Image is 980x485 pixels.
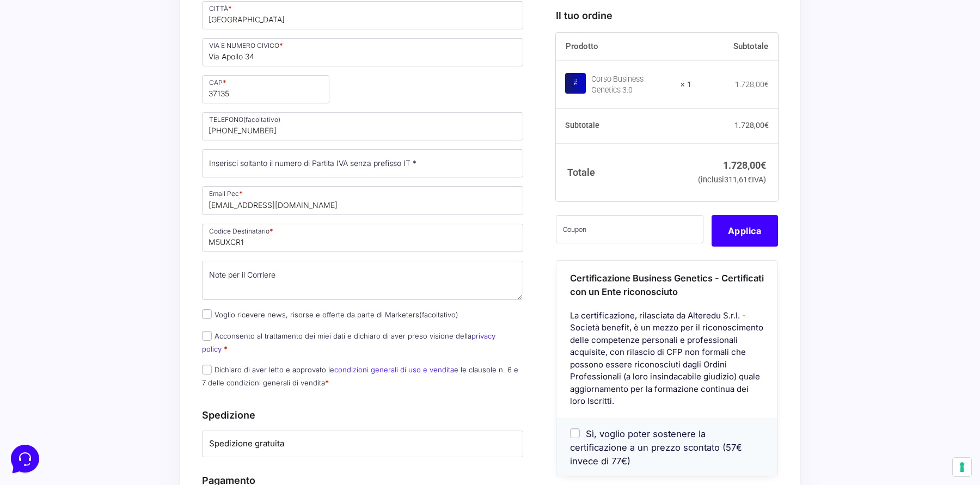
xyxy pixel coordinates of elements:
label: Spedizione gratuita [209,438,516,450]
input: Email Pec * [202,186,523,214]
img: dark [52,61,74,83]
input: Coupon [556,215,703,243]
label: Acconsento al trattamento dei miei dati e dichiaro di aver preso visione della [202,331,495,353]
bdi: 1.728,00 [723,159,766,170]
th: Totale [556,143,691,201]
button: Messaggi [76,349,143,375]
button: Inizia una conversazione [17,91,200,113]
input: Codice Destinatario * [202,224,523,252]
img: Corso Business Genetics 3.0 [565,72,586,93]
input: Cerca un articolo... [24,158,178,169]
span: € [748,175,752,184]
h3: Il tuo ordine [556,8,778,23]
h2: Ciao da Marketers 👋 [9,9,183,26]
th: Subtotale [556,108,691,143]
iframe: Customerly Messenger Launcher [9,443,41,475]
input: Acconsento al trattamento dei miei dati e dichiaro di aver preso visione dellaprivacy policy [202,331,212,341]
input: Dichiaro di aver letto e approvato lecondizioni generali di uso e venditae le clausole n. 6 e 7 d... [202,365,212,375]
strong: × 1 [681,79,691,90]
label: Voglio ricevere news, risorse e offerte da parte di Marketers [202,310,458,319]
span: Sì, voglio poter sostenere la certificazione a un prezzo scontato (57€ invece di 77€) [570,428,742,466]
span: Le tue conversazioni [17,44,93,52]
span: € [764,79,769,88]
p: Messaggi [94,365,124,375]
bdi: 1.728,00 [735,79,769,88]
span: € [761,159,766,170]
span: € [764,121,769,130]
bdi: 1.728,00 [734,121,769,130]
span: Trova una risposta [17,135,85,144]
input: CITTÀ * [202,1,523,29]
input: Voglio ricevere news, risorse e offerte da parte di Marketers(facoltativo) [202,309,212,319]
button: Le tue preferenze relative al consenso per le tecnologie di tracciamento [953,458,971,476]
span: Inizia una conversazione [71,98,161,107]
th: Prodotto [556,33,691,61]
input: CAP * [202,75,329,103]
input: Inserisci soltanto il numero di Partita IVA senza prefisso IT * [202,149,523,177]
div: La certificazione, rilasciata da Alteredu S.r.l. - Società benefit, è un mezzo per il riconoscime... [556,309,777,418]
div: Corso Business Genetics 3.0 [591,73,673,95]
span: Certificazione Business Genetics - Certificati con un Ente riconosciuto [570,273,764,297]
input: Sì, voglio poter sostenere la certificazione a un prezzo scontato (57€ invece di 77€) [570,428,580,438]
p: Home [33,365,51,375]
th: Subtotale [691,33,778,61]
label: Dichiaro di aver letto e approvato le e le clausole n. 6 e 7 delle condizioni generali di vendita [202,365,518,386]
h3: Spedizione [202,408,523,422]
button: Applica [712,215,778,247]
input: VIA E NUMERO CIVICO * [202,38,523,66]
img: dark [35,61,57,83]
a: Apri Centro Assistenza [116,135,200,144]
button: Home [9,349,76,375]
a: privacy policy [202,331,495,353]
span: (facoltativo) [419,310,458,319]
img: dark [17,61,39,83]
small: (inclusi IVA) [698,175,766,184]
a: condizioni generali di uso e vendita [334,365,454,374]
p: Aiuto [168,365,183,375]
button: Aiuto [142,349,209,375]
input: TELEFONO [202,112,523,140]
span: 311,61 [724,175,752,184]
